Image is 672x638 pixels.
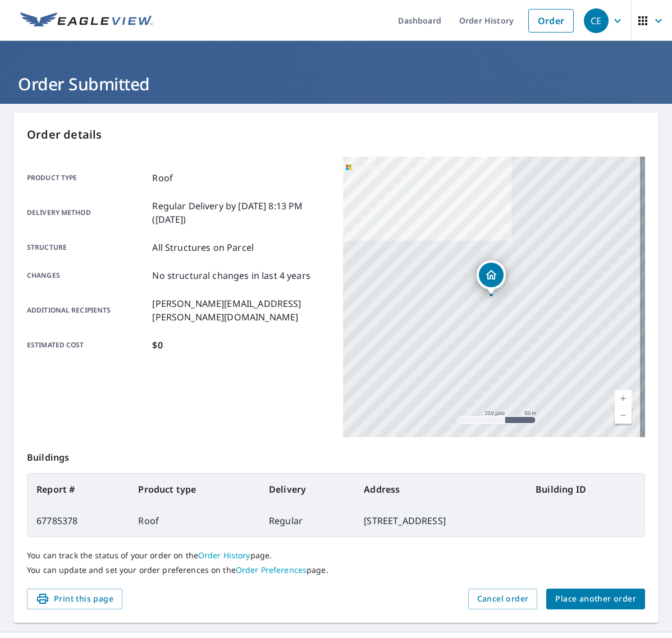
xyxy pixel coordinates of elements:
[477,592,529,606] span: Cancel order
[27,126,645,143] p: Order details
[260,474,355,505] th: Delivery
[152,338,162,352] p: $0
[468,589,538,609] button: Cancel order
[236,564,307,575] a: Order Preferences
[355,474,527,505] th: Address
[152,199,329,226] p: Regular Delivery by [DATE] 8:13 PM ([DATE])
[260,505,355,536] td: Regular
[477,260,506,295] div: Dropped pin, building 1, Residential property, 78 Green Ave Aberdeen, MD 21001
[152,171,173,185] p: Roof
[555,592,636,606] span: Place another order
[20,12,153,29] img: EV Logo
[28,505,129,536] td: 67785378
[615,390,632,407] a: Nivel actual 17, ampliar
[27,241,148,254] p: Structure
[584,8,609,33] div: CE
[527,474,644,505] th: Building ID
[27,338,148,352] p: Estimated cost
[528,9,574,33] a: Order
[27,550,645,561] p: You can track the status of your order on the page.
[152,269,310,282] p: No structural changes in last 4 years
[27,171,148,185] p: Product type
[615,407,632,424] a: Nivel actual 17, alejar
[13,72,659,95] h1: Order Submitted
[152,241,254,254] p: All Structures on Parcel
[129,474,259,505] th: Product type
[355,505,527,536] td: [STREET_ADDRESS]
[28,474,129,505] th: Report #
[27,589,122,609] button: Print this page
[129,505,259,536] td: Roof
[27,269,148,282] p: Changes
[36,592,113,606] span: Print this page
[27,565,645,575] p: You can update and set your order preferences on the page.
[27,297,148,324] p: Additional recipients
[198,550,250,561] a: Order History
[27,437,645,473] p: Buildings
[152,297,329,324] p: [PERSON_NAME][EMAIL_ADDRESS][PERSON_NAME][DOMAIN_NAME]
[27,199,148,226] p: Delivery method
[546,589,645,609] button: Place another order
